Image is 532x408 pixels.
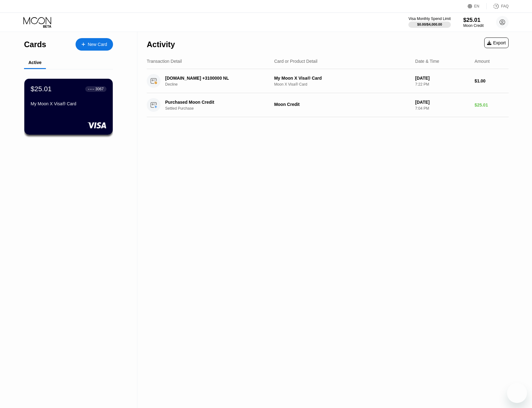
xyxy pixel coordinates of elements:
div: Visa Monthly Spend Limit [408,17,451,21]
div: New Card [76,38,113,51]
div: Activity [147,40,175,49]
div: [DOMAIN_NAME] +3100000 NLDeclineMy Moon X Visa® CardMoon X Visa® Card[DATE]7:22 PM$1.00 [147,69,509,93]
div: [DATE] [415,76,470,81]
div: EN [468,3,487,9]
div: Export [487,40,506,45]
div: $25.01 [475,102,509,107]
div: FAQ [487,3,509,9]
div: Visa Monthly Spend Limit$0.00/$4,000.00 [408,17,451,28]
div: $25.01 [31,85,52,93]
div: Purchased Moon Credit [165,100,268,105]
div: My Moon X Visa® Card [274,76,410,81]
div: Export [484,37,509,48]
div: $25.01Moon Credit [463,17,484,28]
div: Purchased Moon CreditSettled PurchaseMoon Credit[DATE]7:04 PM$25.01 [147,93,509,117]
div: [DOMAIN_NAME] +3100000 NL [165,76,268,81]
div: $1.00 [475,78,509,83]
div: Decline [165,82,275,87]
div: Transaction Detail [147,59,182,64]
div: Settled Purchase [165,106,275,111]
div: Amount [475,59,490,64]
div: Active [28,60,42,65]
div: $0.00 / $4,000.00 [417,22,442,26]
div: $25.01 [463,17,484,23]
div: $25.01● ● ● ●3067My Moon X Visa® Card [24,79,113,135]
div: EN [474,4,480,8]
div: FAQ [501,4,509,8]
div: 7:22 PM [415,82,470,87]
iframe: Number of unread messages [516,382,528,388]
div: New Card [88,42,107,47]
div: [DATE] [415,100,470,105]
div: Date & Time [415,59,439,64]
div: Moon Credit [274,102,410,107]
div: 3067 [95,87,104,91]
div: Moon X Visa® Card [274,82,410,87]
div: Card or Product Detail [274,59,318,64]
div: Cards [24,40,46,49]
div: ● ● ● ● [88,88,94,90]
iframe: Button to launch messaging window, 1 unread message [507,383,527,403]
div: Moon Credit [463,23,484,28]
div: My Moon X Visa® Card [31,101,106,106]
div: 7:04 PM [415,106,470,111]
